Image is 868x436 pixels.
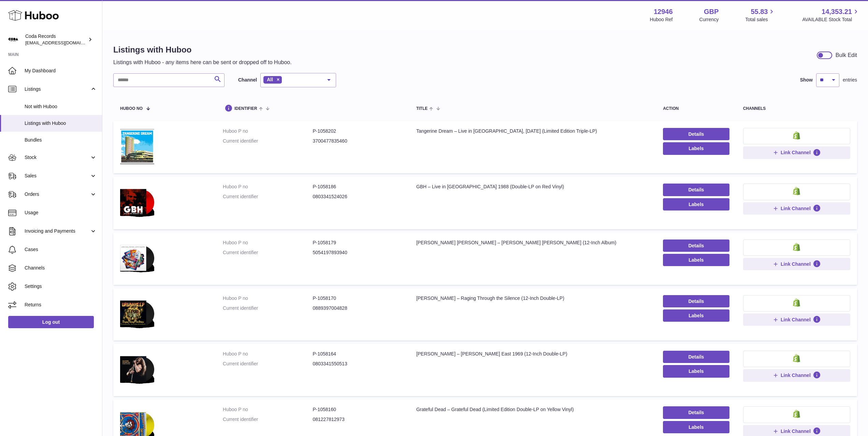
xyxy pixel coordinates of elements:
button: Link Channel [743,146,850,159]
span: Channels [25,265,97,271]
dt: Huboo P no [223,351,313,357]
img: shopify-small.png [793,410,800,418]
span: Bundles [25,137,97,143]
div: [PERSON_NAME] – [PERSON_NAME] East 1969 (12-Inch Double-LP) [416,351,649,357]
div: GBH – Live in [GEOGRAPHIC_DATA] 1988 (Double-LP on Red Vinyl) [416,184,649,190]
a: 55.83 Total sales [745,7,776,23]
img: Liam Gallagher John Squire – Liam Gallagher John Squire (12-Inch Album) [120,239,154,276]
span: Link Channel [781,428,811,434]
a: Details [663,406,729,419]
span: Orders [25,191,90,198]
a: Details [663,295,729,307]
button: Labels [663,198,729,210]
div: Coda Records [25,33,87,46]
img: Janis Joplin – Filmore East 1969 (12-Inch Double-LP) [120,351,154,388]
dd: 081227812973 [313,416,402,423]
dd: 0889397004828 [313,305,402,311]
img: Uriah Heep – Raging Through the Silence (12-Inch Double-LP) [120,295,154,332]
dt: Huboo P no [223,406,313,413]
span: Huboo no [120,106,143,111]
dt: Current identifier [223,361,313,367]
dd: P-1058179 [313,239,402,246]
a: Details [663,184,729,196]
dd: 3700477835460 [313,138,402,144]
dt: Current identifier [223,416,313,423]
dt: Current identifier [223,305,313,311]
button: Link Channel [743,258,850,270]
img: shopify-small.png [793,299,800,307]
dt: Huboo P no [223,239,313,246]
button: Link Channel [743,202,850,215]
span: title [416,106,428,111]
span: AVAILABLE Stock Total [802,16,860,23]
span: Listings with Huboo [25,120,97,127]
dd: P-1058164 [313,351,402,357]
div: [PERSON_NAME] – Raging Through the Silence (12-Inch Double-LP) [416,295,649,302]
span: Link Channel [781,317,811,323]
div: action [663,106,729,111]
img: Tangerine Dream – Live in Paris, 6 March 1978 (Limited Edition Triple-LP) [120,128,154,165]
div: Tangerine Dream – Live in [GEOGRAPHIC_DATA], [DATE] (Limited Edition Triple-LP) [416,128,649,134]
img: shopify-small.png [793,187,800,195]
span: All [267,77,273,82]
span: 14,353.21 [822,7,852,16]
dt: Current identifier [223,249,313,256]
div: Huboo Ref [650,16,673,23]
button: Link Channel [743,369,850,381]
dd: P-1058160 [313,406,402,413]
span: Listings [25,86,90,92]
a: Details [663,239,729,252]
img: haz@pcatmedia.com [8,34,18,45]
button: Labels [663,365,729,377]
button: Labels [663,309,729,322]
img: shopify-small.png [793,131,800,140]
dd: P-1058186 [313,184,402,190]
span: Stock [25,154,90,161]
dt: Huboo P no [223,184,313,190]
span: entries [843,77,857,83]
dd: 0803341550513 [313,361,402,367]
span: Link Channel [781,149,811,156]
dd: 5054197893940 [313,249,402,256]
dt: Current identifier [223,138,313,144]
dd: 0803341524026 [313,193,402,200]
span: Invoicing and Payments [25,228,90,234]
label: Show [800,77,813,83]
a: 14,353.21 AVAILABLE Stock Total [802,7,860,23]
dd: P-1058202 [313,128,402,134]
a: Details [663,351,729,363]
button: Labels [663,142,729,155]
div: Grateful Dead – Grateful Dead (Limited Edition Double-LP on Yellow Vinyl) [416,406,649,413]
button: Link Channel [743,314,850,326]
p: Listings with Huboo - any items here can be sent or dropped off to Huboo. [113,59,292,66]
div: Bulk Edit [836,52,857,59]
img: GBH – Live in Los Angeles 1988 (Double-LP on Red Vinyl) [120,184,154,220]
img: shopify-small.png [793,243,800,251]
div: channels [743,106,850,111]
a: Log out [8,316,94,328]
span: Settings [25,283,97,290]
span: [EMAIL_ADDRESS][DOMAIN_NAME] [25,40,100,45]
dt: Huboo P no [223,295,313,302]
span: Total sales [745,16,776,23]
dd: P-1058170 [313,295,402,302]
div: Currency [699,16,719,23]
strong: GBP [704,7,719,16]
a: Details [663,128,729,140]
h1: Listings with Huboo [113,44,292,55]
span: My Dashboard [25,68,97,74]
span: Link Channel [781,261,811,267]
button: Labels [663,254,729,266]
span: Sales [25,173,90,179]
dt: Huboo P no [223,128,313,134]
span: Link Channel [781,205,811,212]
span: Link Channel [781,372,811,378]
div: [PERSON_NAME] [PERSON_NAME] – [PERSON_NAME] [PERSON_NAME] (12-Inch Album) [416,239,649,246]
button: Labels [663,421,729,433]
strong: 12946 [654,7,673,16]
span: identifier [234,106,257,111]
span: Cases [25,246,97,253]
img: shopify-small.png [793,354,800,362]
label: Channel [238,77,257,83]
span: Returns [25,302,97,308]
